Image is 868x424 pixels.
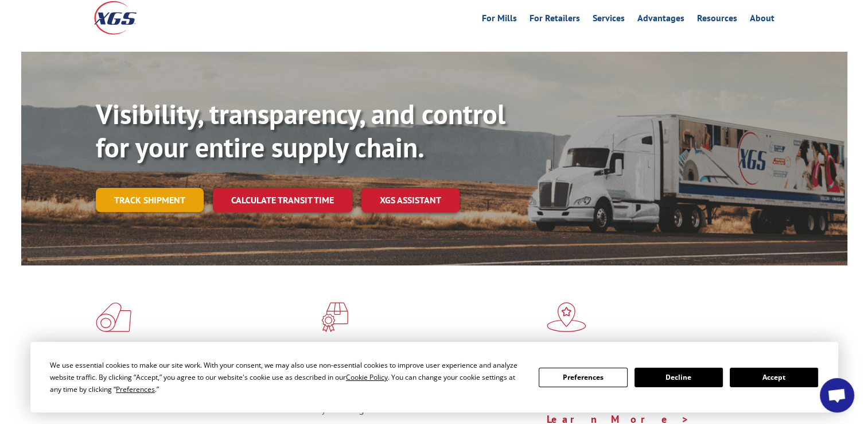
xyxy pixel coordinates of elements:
[96,375,312,415] span: As an industry carrier of choice, XGS has brought innovation and dedication to flooring logistics...
[116,384,155,394] span: Preferences
[96,188,204,212] a: Track shipment
[820,378,854,413] div: Open chat
[30,342,838,413] div: Cookie Consent Prompt
[213,188,352,213] a: Calculate transit time
[321,302,348,332] img: xgs-icon-focused-on-flooring-red
[346,372,388,382] span: Cookie Policy
[637,14,684,26] a: Advantages
[593,14,625,26] a: Services
[50,359,525,395] div: We use essential cookies to make our site work. With your consent, we may also use non-essential ...
[730,368,818,387] button: Accept
[635,368,723,387] button: Decline
[361,188,460,213] a: XGS ASSISTANT
[539,368,627,387] button: Preferences
[96,302,131,332] img: xgs-icon-total-supply-chain-intelligence-red
[547,302,586,332] img: xgs-icon-flagship-distribution-model-red
[96,96,505,165] b: Visibility, transparency, and control for your entire supply chain.
[750,14,774,26] a: About
[482,14,517,26] a: For Mills
[697,14,737,26] a: Resources
[530,14,580,26] a: For Retailers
